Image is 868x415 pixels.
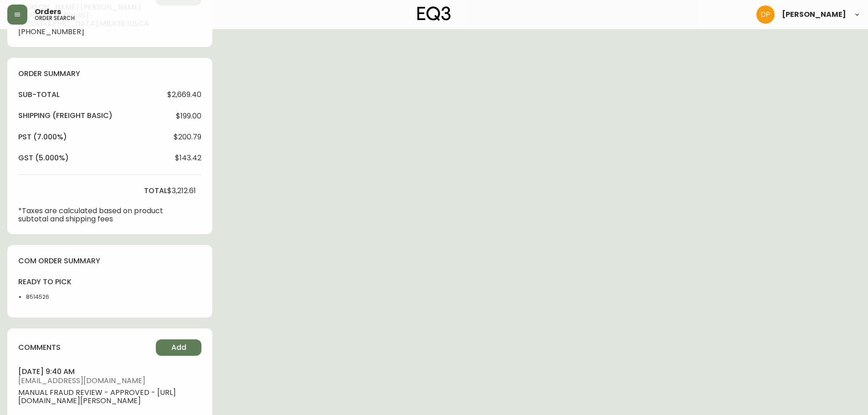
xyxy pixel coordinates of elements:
h5: order search [35,15,75,21]
h4: sub-total [18,90,60,100]
span: MANUAL FRAUD REVIEW - APPROVED - [URL][DOMAIN_NAME][PERSON_NAME] [18,389,201,405]
p: *Taxes are calculated based on product subtotal and shipping fees [18,207,167,223]
h4: comments [18,343,61,353]
h4: Shipping ( Freight Basic ) [18,111,113,121]
span: $3,212.61 [167,187,196,195]
span: $2,669.40 [167,91,201,99]
li: 8514526 [26,293,72,301]
span: $143.42 [175,154,201,162]
h4: com order summary [18,256,201,266]
span: $200.79 [174,133,201,141]
span: $199.00 [176,112,201,120]
span: Orders [35,8,61,15]
span: Add [171,343,186,353]
h4: total [144,186,167,196]
img: b0154ba12ae69382d64d2f3159806b19 [756,5,775,24]
span: [PERSON_NAME] [782,11,846,18]
h4: gst (5.000%) [18,153,69,163]
span: [PHONE_NUMBER] [18,28,152,36]
img: logo [417,6,451,21]
button: Add [156,339,201,356]
h4: order summary [18,69,201,79]
h4: [DATE] 9:40 am [18,367,201,377]
h4: pst (7.000%) [18,132,67,142]
h4: ready to pick [18,277,72,287]
span: [EMAIL_ADDRESS][DOMAIN_NAME] [18,377,201,385]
